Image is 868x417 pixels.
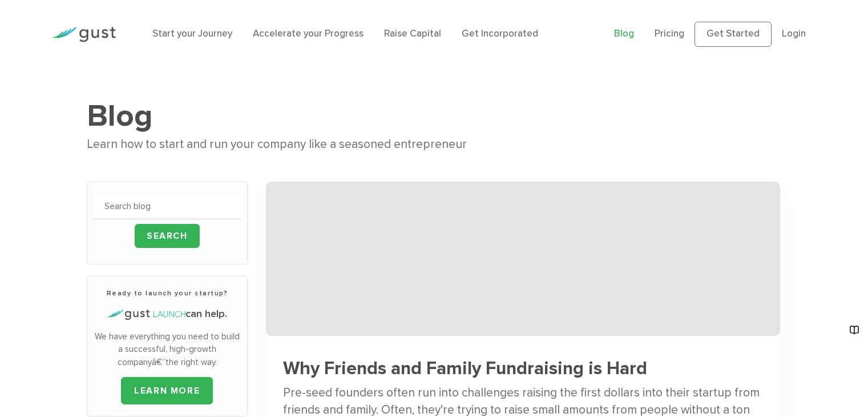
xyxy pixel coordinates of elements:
img: Gust Logo [52,27,116,42]
a: Accelerate your Progress [253,28,364,39]
a: Pricing [655,28,684,39]
input: Search blog [93,194,241,219]
h1: Blog [87,97,781,135]
a: Start your Journey [152,28,232,39]
a: LEARN MORE [121,377,213,404]
p: We have everything you need to build a successful, high-growth companyâ€”the right way. [93,330,241,369]
a: Blog [614,28,634,39]
a: Login [782,28,806,39]
div: Learn how to start and run your company like a seasoned entrepreneur [87,135,781,154]
a: Get Started [695,22,772,47]
h4: can help. [93,307,241,322]
input: Search [135,224,200,248]
h3: Why Friends and Family Fundraising is Hard [283,359,763,379]
h3: Ready to launch your startup? [93,288,241,298]
a: Get Incorporated [462,28,538,39]
a: Raise Capital [384,28,441,39]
